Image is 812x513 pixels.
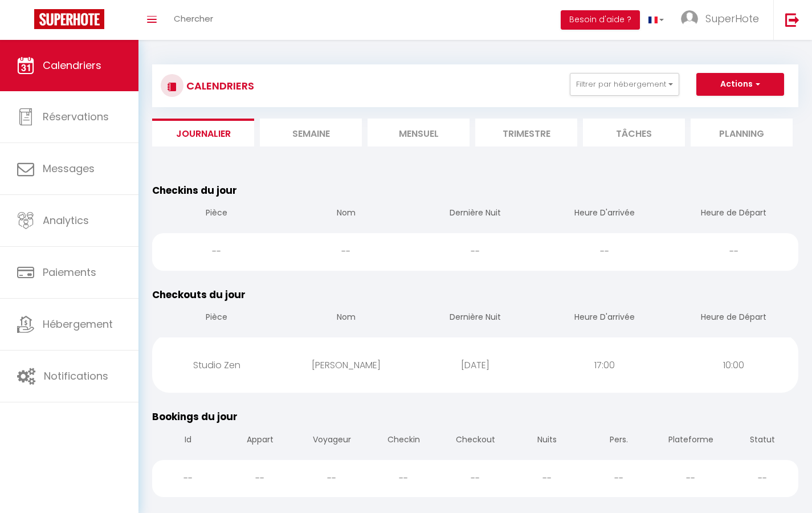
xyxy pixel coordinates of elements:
[281,347,411,384] div: [PERSON_NAME]
[681,10,698,27] img: ...
[439,425,511,457] th: Checkout
[368,119,470,146] li: Mensuel
[152,410,238,424] span: Bookings du jour
[281,233,411,270] div: --
[368,425,439,457] th: Checkin
[296,425,368,457] th: Voyageur
[152,460,224,497] div: --
[224,425,296,457] th: Appart
[583,119,685,146] li: Tâches
[152,347,281,384] div: Studio Zen
[570,73,679,96] button: Filtrer par hébergement
[411,233,540,270] div: --
[583,425,655,457] th: Pers.
[44,369,108,383] span: Notifications
[368,460,439,497] div: --
[260,119,362,146] li: Semaine
[785,13,799,27] img: logout
[152,288,246,302] span: Checkouts du jour
[561,10,640,30] button: Besoin d'aide ?
[152,425,224,457] th: Id
[727,425,798,457] th: Statut
[43,58,101,72] span: Calendriers
[152,119,254,146] li: Journalier
[152,198,281,230] th: Pièce
[669,233,798,270] div: --
[727,460,798,497] div: --
[511,460,583,497] div: --
[281,198,411,230] th: Nom
[174,13,213,25] span: Chercher
[296,460,368,497] div: --
[43,109,109,124] span: Réservations
[669,302,798,335] th: Heure de Départ
[511,425,583,457] th: Nuits
[281,302,411,335] th: Nom
[475,119,577,146] li: Trimestre
[43,265,96,279] span: Paiements
[43,213,89,227] span: Analytics
[540,302,669,335] th: Heure D'arrivée
[224,460,296,497] div: --
[9,5,43,39] button: Ouvrir le widget de chat LiveChat
[691,119,793,146] li: Planning
[655,425,727,457] th: Plateforme
[540,233,669,270] div: --
[152,233,281,270] div: --
[669,198,798,230] th: Heure de Départ
[183,73,254,99] h3: CALENDRIERS
[34,9,104,29] img: Super Booking
[655,460,727,497] div: --
[583,460,655,497] div: --
[439,460,511,497] div: --
[705,11,759,26] span: SuperHote
[152,184,237,197] span: Checkins du jour
[43,161,95,176] span: Messages
[669,347,798,384] div: 10:00
[540,347,669,384] div: 17:00
[152,302,281,335] th: Pièce
[43,317,113,331] span: Hébergement
[540,198,669,230] th: Heure D'arrivée
[411,302,540,335] th: Dernière Nuit
[411,347,540,384] div: [DATE]
[696,73,784,96] button: Actions
[411,198,540,230] th: Dernière Nuit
